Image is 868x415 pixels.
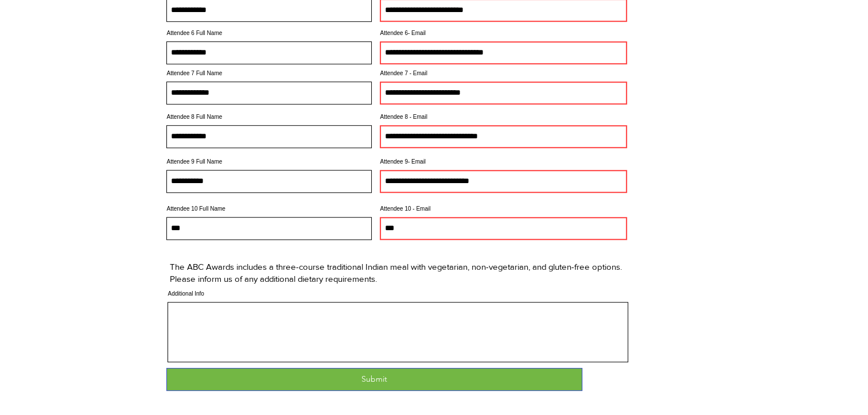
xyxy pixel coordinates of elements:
[166,159,372,165] label: Attendee 9 Full Name
[168,291,628,297] label: Additional Info
[170,261,624,285] p: The ABC Awards includes a three-course traditional Indian meal with vegetarian, non-vegetarian, a...
[166,71,372,76] label: Attendee 7 Full Name
[380,114,627,120] label: Attendee 8 - Email
[166,30,372,36] label: Attendee 6 Full Name
[380,206,627,212] label: Attendee 10 - Email
[166,206,372,212] label: Attendee 10 Full Name
[361,374,387,385] span: Submit
[380,71,627,76] label: Attendee 7 - Email
[380,30,627,36] label: Attendee 6- Email
[380,159,627,165] label: Attendee 9- Email
[166,368,582,391] button: Submit
[166,114,372,120] label: Attendee 8 Full Name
